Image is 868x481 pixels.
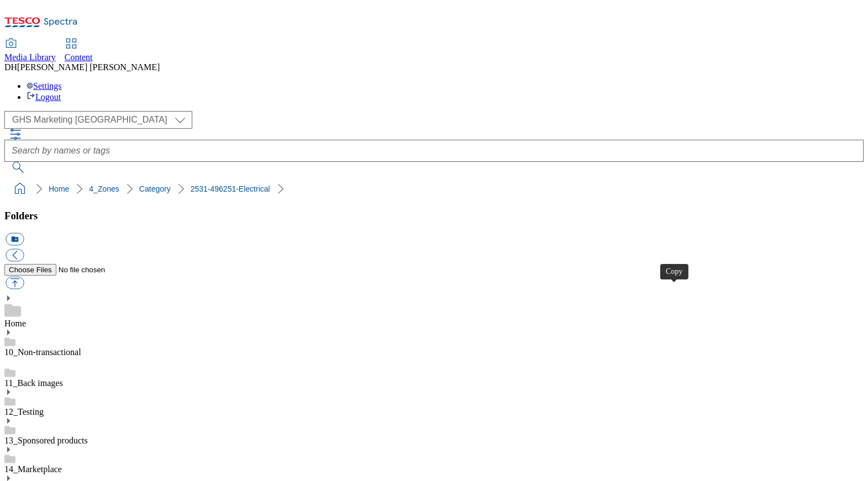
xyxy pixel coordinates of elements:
span: DH [4,62,17,72]
a: 4_Zones [89,184,119,193]
nav: breadcrumb [4,178,864,199]
input: Search by names or tags [4,140,864,162]
span: [PERSON_NAME] [PERSON_NAME] [17,62,160,72]
span: Media Library [4,52,56,62]
span: Content [65,52,93,62]
a: Category [139,184,171,193]
a: 10_Non-transactional [4,347,81,357]
a: Settings [27,81,62,91]
a: 2531-496251-Electrical [191,184,270,193]
a: home [11,180,29,198]
a: Logout [27,92,61,102]
a: 13_Sponsored products [4,436,88,445]
a: Media Library [4,39,56,62]
h3: Folders [4,210,864,222]
a: Home [49,184,69,193]
a: 11_Back images [4,378,63,388]
a: Content [65,39,93,62]
a: 14_Marketplace [4,464,62,474]
a: Home [4,319,26,328]
a: 12_Testing [4,407,44,416]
